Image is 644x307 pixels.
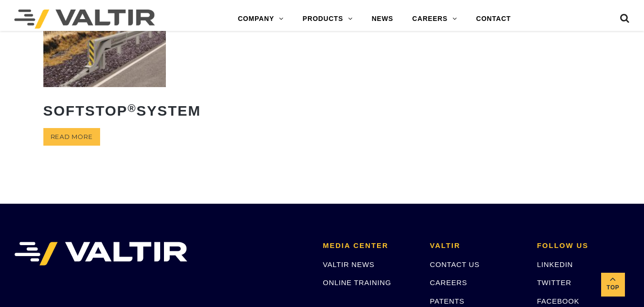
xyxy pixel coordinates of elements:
a: CAREERS [430,278,467,287]
a: Top [601,273,625,297]
a: Read more about “SoftStop® System” [43,128,100,146]
a: ONLINE TRAINING [323,278,391,287]
a: CAREERS [403,10,467,29]
a: TWITTER [537,278,571,287]
a: PRODUCTS [293,10,362,29]
h2: MEDIA CENTER [323,242,416,250]
h2: SoftStop System [43,96,166,126]
span: Top [601,282,625,293]
img: SoftStop System End Terminal [43,10,166,87]
a: CONTACT US [430,260,480,268]
img: VALTIR [14,242,187,266]
sup: ® [128,102,137,114]
a: VALTIR NEWS [323,260,374,268]
a: FACEBOOK [537,297,579,305]
h2: VALTIR [430,242,523,250]
a: LINKEDIN [537,260,573,268]
h2: FOLLOW US [537,242,630,250]
a: COMPANY [228,10,293,29]
a: SoftStop®System [43,10,166,125]
img: Valtir [14,10,155,29]
a: CONTACT [467,10,521,29]
a: PATENTS [430,297,465,305]
a: NEWS [362,10,403,29]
